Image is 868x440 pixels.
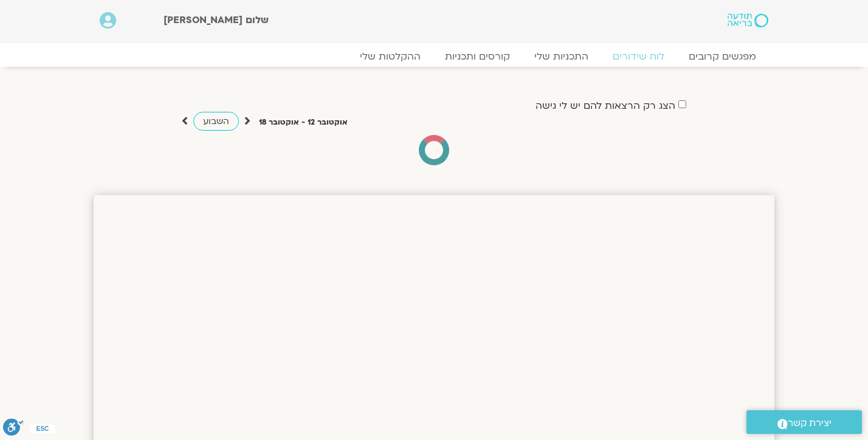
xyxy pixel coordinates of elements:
[348,50,433,63] a: ההקלטות שלי
[536,100,675,111] label: הצג רק הרצאות להם יש לי גישה
[203,115,229,127] span: השבוע
[193,112,239,131] a: השבוע
[677,50,768,63] a: מפגשים קרובים
[164,13,269,27] span: שלום [PERSON_NAME]
[433,50,522,63] a: קורסים ותכניות
[746,410,862,434] a: יצירת קשר
[259,116,348,129] p: אוקטובר 12 - אוקטובר 18
[788,415,832,431] span: יצירת קשר
[601,50,677,63] a: לוח שידורים
[522,50,601,63] a: התכניות שלי
[100,50,768,63] nav: Menu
